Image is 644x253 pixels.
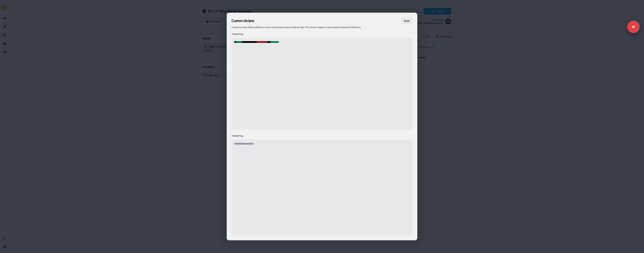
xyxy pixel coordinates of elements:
code: <head> [231,33,240,36]
div: tag [231,32,413,36]
div: tag [231,134,413,138]
code: <body> [231,135,240,137]
h2: Custom Scripts [231,17,413,24]
span: Custom scripts will be added to every Userled generated Landing Page. This doesn’t apply to perso... [231,26,361,29]
button: Save [401,17,413,24]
